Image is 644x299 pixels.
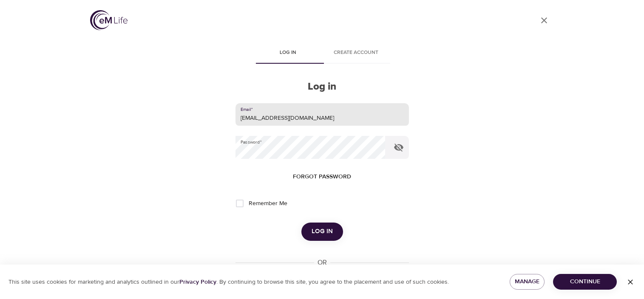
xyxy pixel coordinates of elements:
button: Forgot password [289,169,355,185]
span: Continue [560,276,610,287]
span: Log in [259,48,317,57]
button: Continue [553,274,617,290]
h2: Log in [235,81,409,93]
span: Create account [327,48,385,57]
span: Forgot password [293,172,351,182]
div: disabled tabs example [235,43,409,64]
span: Remember Me [249,199,287,208]
div: OR [314,258,330,268]
button: Log in [301,223,343,240]
button: Manage [510,274,545,290]
span: Manage [516,276,538,287]
img: logo [90,10,128,30]
span: Log in [312,226,333,237]
a: Privacy Policy [179,278,216,286]
a: close [534,10,554,31]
